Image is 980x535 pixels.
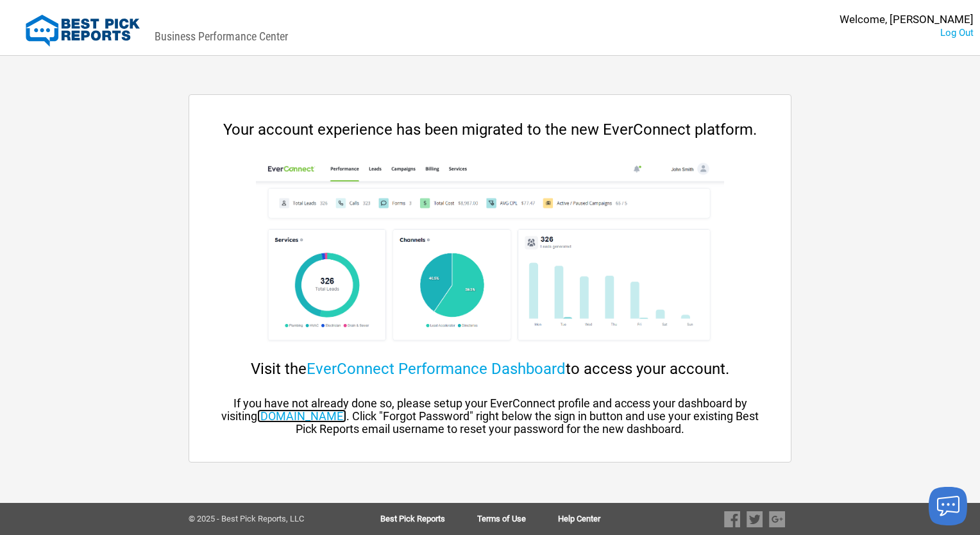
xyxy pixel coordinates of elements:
a: Help Center [558,514,600,523]
div: If you have not already done so, please setup your EverConnect profile and access your dashboard ... [215,397,765,436]
a: EverConnect Performance Dashboard [307,360,566,378]
a: Best Pick Reports [380,514,477,523]
img: Best Pick Reports Logo [26,15,140,47]
a: Terms of Use [477,514,558,523]
a: [DOMAIN_NAME] [257,409,346,423]
div: Welcome, [PERSON_NAME] [840,13,974,26]
button: Launch chat [929,487,967,525]
div: Your account experience has been migrated to the new EverConnect platform. [215,121,765,139]
a: Log Out [940,27,974,38]
div: Visit the to access your account. [215,360,765,378]
img: cp-dashboard.png [256,158,723,350]
div: © 2025 - Best Pick Reports, LLC [189,514,339,523]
